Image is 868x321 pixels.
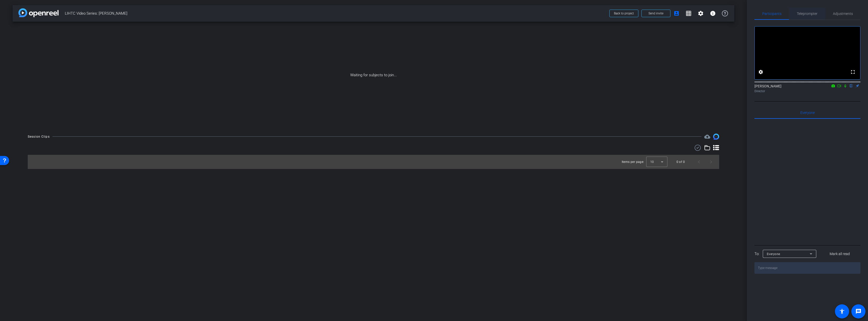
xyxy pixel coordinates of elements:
button: Back to project [609,10,638,17]
mat-icon: fullscreen [850,69,856,75]
span: Everyone [800,111,815,114]
mat-icon: message [855,308,861,314]
mat-icon: account_box [673,10,680,16]
mat-icon: info [710,10,716,16]
button: Next page [705,156,717,168]
button: Send invite [641,10,670,17]
mat-icon: settings [698,10,704,16]
img: app-logo [18,8,59,17]
div: 0 of 0 [676,159,685,164]
mat-icon: settings [758,69,764,75]
button: Previous page [693,156,705,168]
div: Waiting for subjects to join... [13,22,734,129]
span: Teleprompter [797,12,818,15]
mat-icon: flip [848,83,854,88]
mat-icon: cloud_upload [704,134,710,140]
div: Session Clips [28,134,50,139]
img: Session clips [713,134,719,140]
span: Destinations for your clips [704,134,710,140]
button: Mark all read [819,249,861,258]
span: LIHTC Video Series: [PERSON_NAME] [65,8,606,18]
span: Back to project [614,12,634,15]
div: Items per page: [622,159,644,164]
span: Mark all read [830,251,850,257]
span: Adjustments [833,12,853,15]
mat-icon: accessibility [839,308,845,314]
span: Participants [762,12,781,15]
div: Director [754,89,860,93]
div: To: [754,251,759,257]
span: Everyone [767,252,780,256]
span: Send invite [648,11,663,15]
mat-icon: grid_on [686,10,692,16]
div: [PERSON_NAME] [754,84,860,93]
